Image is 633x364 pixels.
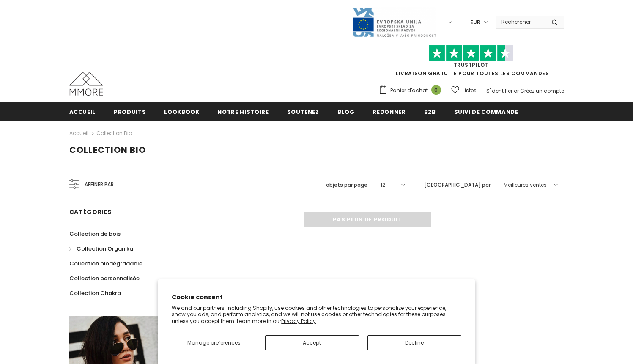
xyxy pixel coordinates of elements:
[470,18,480,27] span: EUR
[69,271,140,286] a: Collection personnalisée
[454,61,489,69] a: TrustPilot
[164,102,199,121] a: Lookbook
[164,108,199,116] span: Lookbook
[373,108,406,116] span: Redonner
[496,16,545,28] input: Search Site
[326,181,367,189] label: objets par page
[424,108,436,116] span: B2B
[378,49,564,77] span: LIVRAISON GRATUITE POUR TOUTES LES COMMANDES
[96,130,132,137] a: Collection Bio
[69,128,88,138] a: Accueil
[454,102,518,121] a: Suivi de commande
[69,286,121,301] a: Collection Chakra
[337,108,355,116] span: Blog
[424,181,491,189] label: [GEOGRAPHIC_DATA] par
[172,293,461,302] h2: Cookie consent
[172,305,461,325] p: We and our partners, including Shopify, use cookies and other technologies to personalize your ex...
[454,108,518,116] span: Suivi de commande
[451,83,477,98] a: Listes
[69,289,121,297] span: Collection Chakra
[463,86,477,95] span: Listes
[373,102,406,121] a: Redonner
[381,181,385,189] span: 12
[69,72,103,96] img: Cas MMORE
[69,144,146,156] span: Collection Bio
[217,108,269,116] span: Notre histoire
[424,102,436,121] a: B2B
[69,241,133,256] a: Collection Organika
[378,84,445,97] a: Panier d'achat 0
[337,102,355,121] a: Blog
[69,259,142,267] span: Collection biodégradable
[281,317,316,325] a: Privacy Policy
[287,108,319,116] span: soutenez
[114,108,146,116] span: Produits
[265,335,359,350] button: Accept
[390,86,428,95] span: Panier d'achat
[287,102,319,121] a: soutenez
[352,7,436,38] img: Javni Razpis
[504,181,547,189] span: Meilleures ventes
[85,180,114,189] span: Affiner par
[520,87,564,94] a: Créez un compte
[69,256,142,271] a: Collection biodégradable
[69,274,140,282] span: Collection personnalisée
[114,102,146,121] a: Produits
[429,45,513,61] img: Faites confiance aux étoiles pilotes
[69,230,121,238] span: Collection de bois
[431,85,441,95] span: 0
[77,245,133,253] span: Collection Organika
[486,87,512,94] a: S'identifier
[187,339,241,346] span: Manage preferences
[514,87,519,94] span: or
[367,335,461,350] button: Decline
[69,208,112,216] span: Catégories
[172,335,256,350] button: Manage preferences
[217,102,269,121] a: Notre histoire
[69,108,96,116] span: Accueil
[69,102,96,121] a: Accueil
[69,226,121,241] a: Collection de bois
[352,18,436,25] a: Javni Razpis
